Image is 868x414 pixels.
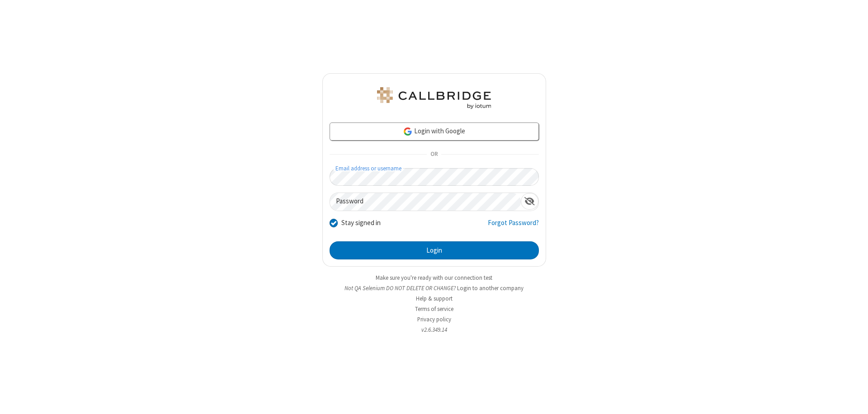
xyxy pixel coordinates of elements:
li: v2.6.349.14 [322,325,546,334]
div: Show password [521,193,538,210]
img: QA Selenium DO NOT DELETE OR CHANGE [375,87,493,109]
button: Login [330,241,539,259]
li: Not QA Selenium DO NOT DELETE OR CHANGE? [322,284,546,292]
a: Help & support [416,295,453,302]
a: Forgot Password? [488,218,539,235]
a: Terms of service [415,305,453,313]
label: Stay signed in [341,218,381,228]
input: Email address or username [330,168,539,186]
a: Login with Google [330,122,539,141]
img: google-icon.png [403,127,413,136]
input: Password [330,193,521,211]
span: OR [427,148,441,161]
a: Make sure you're ready with our connection test [376,274,492,282]
a: Privacy policy [417,315,451,323]
button: Login to another company [457,284,524,292]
